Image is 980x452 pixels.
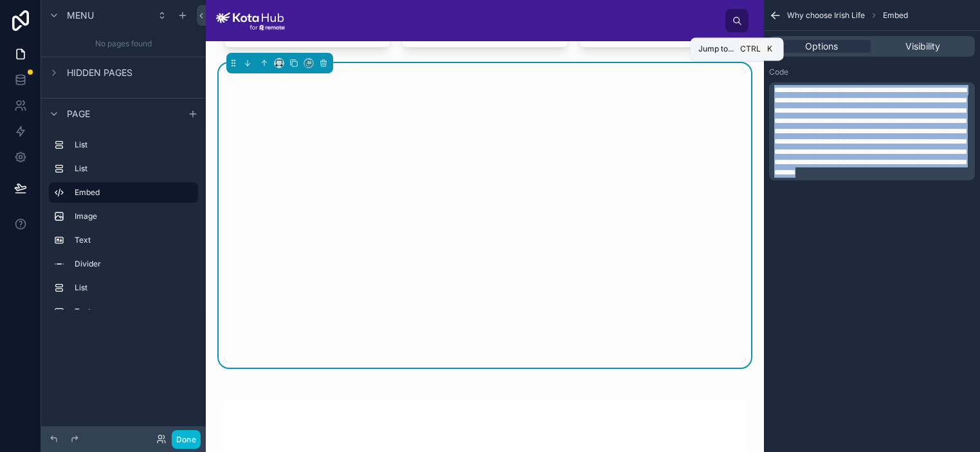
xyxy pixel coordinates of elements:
div: scrollable content [769,82,975,180]
div: scrollable content [41,129,206,310]
span: Jump to... [698,44,734,54]
span: Ctrl [739,42,762,55]
div: No pages found [41,31,206,57]
iframe: Why Irish Life? [224,68,746,363]
span: Page [67,108,90,120]
span: Embed [883,10,908,21]
label: List [75,164,193,174]
label: List [75,140,193,150]
span: Hidden pages [67,66,132,79]
label: Divider [75,259,193,269]
div: scrollable content [295,18,725,23]
label: Image [75,211,193,221]
span: Why choose Irish Life [787,10,865,21]
label: Embed [75,187,188,198]
span: K [765,44,775,54]
span: Menu [67,9,94,22]
label: Code [769,67,788,77]
label: Text [75,306,193,317]
label: Text [75,235,193,245]
img: App logo [216,10,285,31]
label: List [75,283,193,293]
span: Options [805,40,838,53]
button: Done [172,430,201,449]
span: Visibility [905,40,940,53]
